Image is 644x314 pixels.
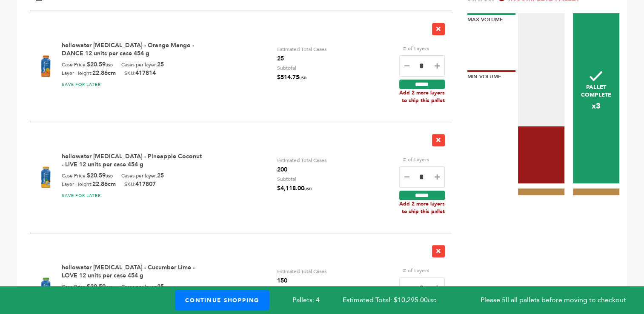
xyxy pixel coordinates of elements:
div: Max Volume [467,13,515,23]
div: Estimated Total Cases [277,45,326,63]
div: Subtotal [277,285,312,305]
b: 22.86cm [92,69,116,77]
div: Layer Height: [62,69,116,77]
span: USD [106,174,113,179]
label: # of Layers [399,155,433,164]
div: Cases per layer: [121,172,164,180]
span: USD [106,285,113,290]
div: Add 2 more layers to ship this pallet [399,200,445,215]
span: USD [106,63,113,68]
span: USD [299,76,306,80]
div: SKU: [124,69,156,77]
span: Estimated Total: $10,295.00 [343,295,459,305]
b: 417807 [135,180,156,188]
a: hellowater [MEDICAL_DATA] - Pineapple Coconut - LIVE 12 units per case 454 g [62,152,202,169]
b: 25 [157,171,164,180]
span: Please fill all pallets before moving to checkout [481,295,626,305]
span: x3 [573,101,619,111]
div: Case Price: [62,61,113,69]
div: Estimated Total Cases [277,267,326,285]
span: 25 [277,54,326,63]
label: # of Layers [399,266,433,275]
b: 25 [157,60,164,69]
div: Estimated Total Cases [277,156,326,174]
a: Continue Shopping [175,290,269,311]
a: SAVE FOR LATER [62,82,101,88]
b: 22.86cm [92,180,116,188]
span: 150 [277,276,326,285]
span: Pallets: 4 [292,295,320,305]
div: Case Price: [62,172,113,180]
a: hellowater [MEDICAL_DATA] - Orange Mango - DANCE 12 units per case 454 g [62,41,194,58]
div: Cases per layer: [121,283,164,291]
div: SKU: [124,180,156,188]
label: # of Layers [399,44,433,53]
div: Layer Height: [62,180,116,188]
span: $514.75 [277,73,306,83]
img: checkmark [590,71,602,81]
b: 417814 [135,69,156,77]
span: USD [428,298,436,304]
div: Min Volume [467,70,515,80]
a: SAVE FOR LATER [62,193,101,199]
span: 200 [277,165,326,174]
div: Subtotal [277,63,306,83]
div: Subtotal [277,174,312,194]
b: $20.59 [87,171,113,180]
div: Cases per layer: [121,61,164,69]
div: Add 2 more layers to ship this pallet [399,89,445,104]
b: $20.59 [87,283,113,291]
span: $4,118.00 [277,184,312,194]
div: Case Price: [62,283,113,291]
a: hellowater [MEDICAL_DATA] - Cucumber Lime - LOVE 12 units per case 454 g [62,263,195,280]
b: 25 [157,283,164,291]
b: $20.59 [87,60,113,69]
span: USD [304,187,312,191]
div: Pallet Complete [573,13,619,183]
